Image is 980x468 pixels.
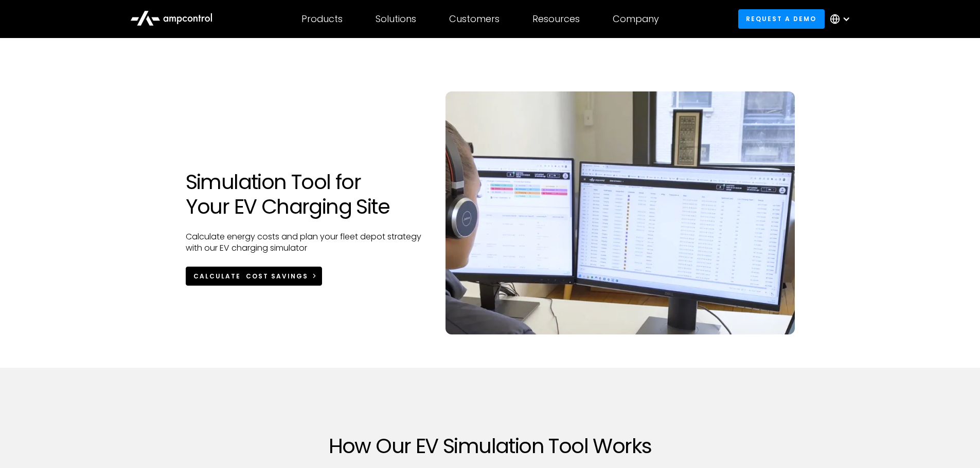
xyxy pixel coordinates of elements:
[186,170,430,219] h1: Simulation Tool for Your EV Charging Site
[376,13,416,25] div: Solutions
[186,267,323,286] a: Calculate Cost Savings
[186,231,430,254] p: Calculate energy costs and plan your fleet depot strategy with our EV charging simulator
[177,434,803,458] h2: How Our EV Simulation Tool Works
[446,91,794,334] img: Simulation tool to simulate your ev charging site using Ampcontrol
[449,13,500,25] div: Customers
[613,13,659,25] div: Company
[193,272,308,281] div: Calculate Cost Savings
[738,9,825,28] a: Request a demo
[301,13,343,25] div: Products
[532,13,580,25] div: Resources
